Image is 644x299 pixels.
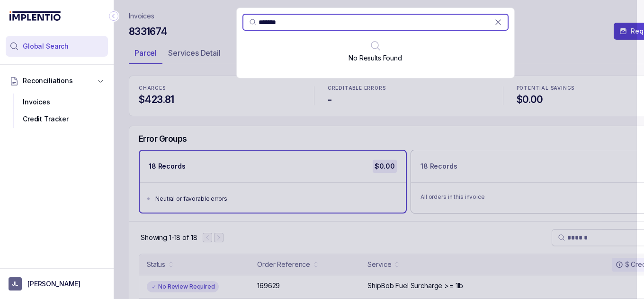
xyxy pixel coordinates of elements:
[9,277,22,290] span: User initials
[349,53,402,63] p: No Results Found
[9,277,105,290] button: User initials[PERSON_NAME]
[23,76,73,85] span: Reconciliations
[23,42,69,51] span: Global Search
[108,10,119,22] div: Collapse Icon
[6,92,108,130] div: Reconciliations
[13,94,100,111] div: Invoices
[6,70,108,91] button: Reconciliations
[27,279,80,289] p: [PERSON_NAME]
[13,111,100,128] div: Credit Tracker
